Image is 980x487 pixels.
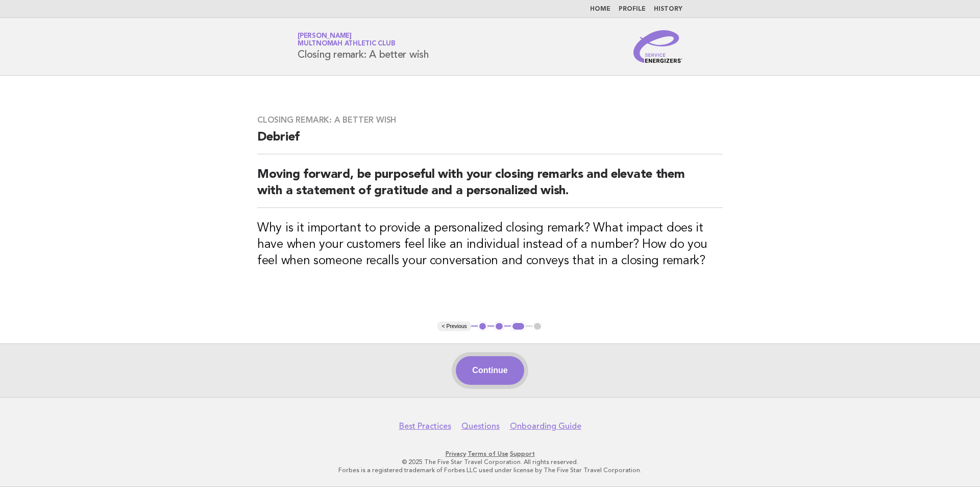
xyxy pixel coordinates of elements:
p: · · [178,450,802,458]
a: Onboarding Guide [510,421,581,431]
a: Questions [461,421,500,431]
a: Profile [619,6,646,12]
button: 3 [511,321,526,332]
a: Terms of Use [468,450,508,457]
img: Service Energizers [633,30,682,63]
h1: Closing remark: A better wish [298,33,429,60]
h2: Debrief [257,129,723,154]
button: < Previous [437,321,471,332]
button: 2 [494,321,504,332]
a: Home [590,6,610,12]
button: 1 [478,321,488,332]
h2: Moving forward, be purposeful with your closing remarks and elevate them with a statement of grat... [257,167,723,208]
a: Best Practices [399,421,451,431]
p: Forbes is a registered trademark of Forbes LLC used under license by The Five Star Travel Corpora... [178,466,802,474]
a: Support [510,450,535,457]
a: History [654,6,682,12]
a: Privacy [446,450,466,457]
span: Multnomah Athletic Club [298,41,395,48]
p: © 2025 The Five Star Travel Corporation. All rights reserved. [178,458,802,466]
button: Continue [456,356,524,385]
h3: Closing remark: A better wish [257,115,723,125]
h3: Why is it important to provide a personalized closing remark? What impact does it have when your ... [257,220,723,269]
a: [PERSON_NAME]Multnomah Athletic Club [298,33,395,47]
